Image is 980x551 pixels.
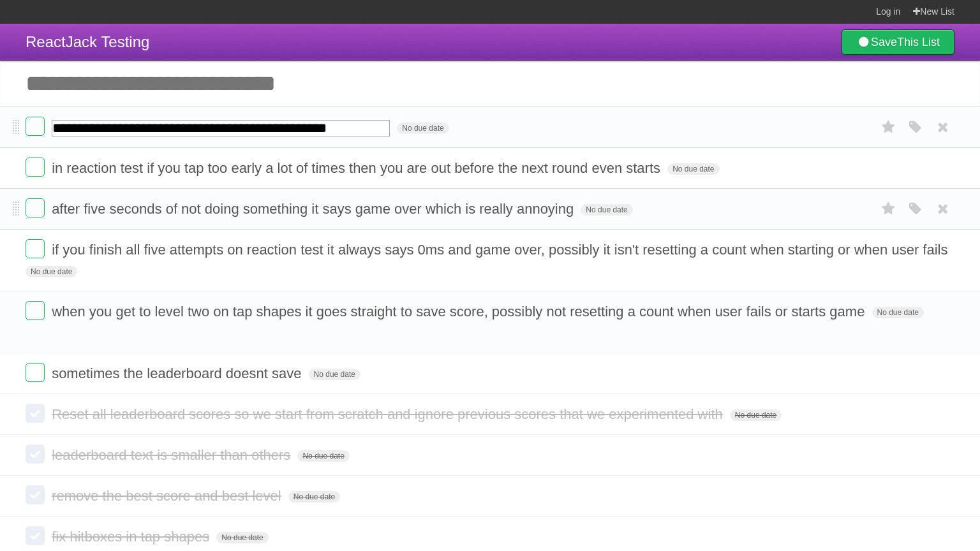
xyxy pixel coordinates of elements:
a: SaveThis List [842,29,954,55]
span: No due date [397,122,449,134]
label: Star task [877,198,901,219]
span: ReactJack Testing [26,33,149,50]
span: No due date [297,450,349,462]
label: Done [26,198,45,217]
span: sometimes the leaderboard doesnt save [52,365,304,381]
span: No due date [288,491,340,503]
label: Done [26,485,45,504]
span: in reaction test if you tap too early a lot of times then you are out before the next round even ... [52,160,664,176]
span: No due date [872,307,924,318]
span: leaderboard text is smaller than others [52,447,293,463]
span: remove the best score and best level [52,488,285,504]
label: Done [26,404,45,423]
label: Done [26,444,45,464]
span: if you finish all five attempts on reaction test it always says 0ms and game over, possibly it is... [52,242,951,258]
label: Done [26,239,45,258]
span: No due date [730,409,782,421]
label: Done [26,301,45,320]
span: No due date [581,204,632,216]
b: This List [897,36,940,48]
label: Star task [877,117,901,138]
span: Reset all leaderboard scores so we start from scratch and ignore previous scores that we experime... [52,406,726,422]
span: fix hitboxes in tap shapes [52,529,212,545]
span: No due date [26,266,77,277]
span: No due date [309,369,360,380]
span: No due date [216,532,268,543]
span: when you get to level two on tap shapes it goes straight to save score, possibly not resetting a ... [52,304,868,320]
label: Done [26,117,45,136]
span: No due date [667,163,719,175]
label: Done [26,363,45,382]
label: Done [26,158,45,177]
span: after five seconds of not doing something it says game over which is really annoying [52,201,577,217]
label: Done [26,526,45,545]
